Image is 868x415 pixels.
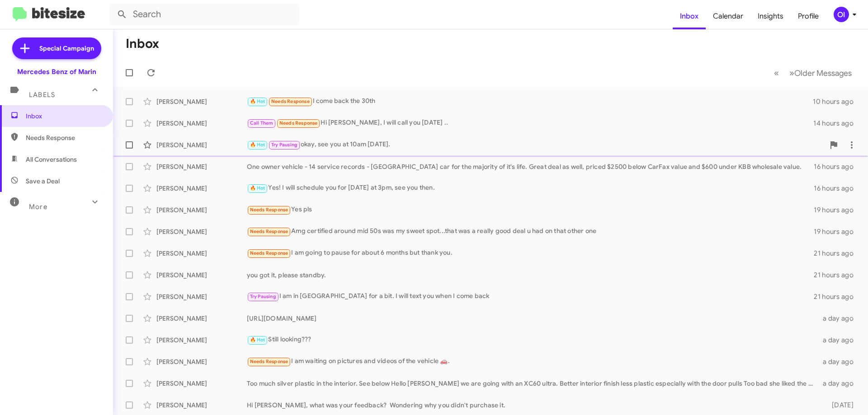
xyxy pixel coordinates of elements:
div: you got it, please standby. [247,270,814,280]
div: [PERSON_NAME] [156,336,247,345]
div: [URL][DOMAIN_NAME] [247,314,817,323]
div: [PERSON_NAME] [156,314,247,323]
span: Call Them [250,120,274,126]
div: 16 hours ago [814,162,861,171]
div: OI [834,7,849,22]
div: 10 hours ago [813,97,861,106]
div: [PERSON_NAME] [156,379,247,388]
span: 🔥 Hot [250,98,265,104]
button: Next [784,64,857,82]
span: Needs Response [271,98,310,104]
span: 🔥 Hot [250,337,265,343]
div: [PERSON_NAME] [156,97,247,106]
h1: Inbox [126,37,159,51]
div: [PERSON_NAME] [156,162,247,171]
nav: Page navigation example [769,64,857,82]
span: Needs Response [250,207,288,213]
div: [PERSON_NAME] [156,249,247,258]
div: Yes! I will schedule you for [DATE] at 3pm, see you then. [247,183,814,193]
span: More [29,203,47,211]
span: Needs Response [279,120,318,126]
span: Try Pausing [271,142,297,148]
span: 🔥 Hot [250,185,265,191]
div: a day ago [817,357,861,366]
div: Amg certified around mid 50s was my sweet spot...that was a really good deal u had on that other one [247,226,814,237]
input: Search [109,4,299,25]
span: All Conversations [26,155,77,164]
a: Insights [750,3,791,29]
div: Hi [PERSON_NAME], I will call you [DATE] .. [247,118,813,128]
div: 14 hours ago [813,119,861,128]
a: Calendar [706,3,750,29]
div: a day ago [817,314,861,323]
span: Needs Response [250,250,288,256]
span: Needs Response [26,133,103,142]
span: Inbox [26,112,103,121]
div: [PERSON_NAME] [156,140,247,149]
div: 21 hours ago [814,292,861,301]
span: Older Messages [794,68,852,78]
div: 21 hours ago [814,249,861,258]
div: [DATE] [817,401,861,410]
div: [PERSON_NAME] [156,401,247,410]
div: [PERSON_NAME] [156,270,247,280]
div: okay, see you at 10am [DATE]. [247,140,825,150]
a: Profile [791,3,826,29]
div: 21 hours ago [814,270,861,280]
span: Needs Response [250,359,288,364]
div: I am in [GEOGRAPHIC_DATA] for a bit. I will text you when I come back [247,291,814,302]
span: Try Pausing [250,294,276,299]
span: Save a Deal [26,177,60,186]
button: Previous [769,64,784,82]
span: Labels [29,91,55,99]
div: [PERSON_NAME] [156,357,247,366]
div: Yes pls [247,205,814,215]
span: » [789,67,794,79]
div: [PERSON_NAME] [156,227,247,236]
div: a day ago [817,336,861,345]
div: [PERSON_NAME] [156,205,247,214]
span: « [774,67,779,79]
div: I come back the 30th [247,96,813,107]
div: Hi [PERSON_NAME], what was your feedback? Wondering why you didn't purchase it. [247,401,817,410]
span: 🔥 Hot [250,142,265,148]
div: Still looking??? [247,335,817,345]
div: I am going to pause for about 6 months but thank you. [247,248,814,258]
div: a day ago [817,379,861,388]
div: 19 hours ago [814,205,861,214]
div: I am waiting on pictures and videos of the vehicle 🚗. [247,356,817,367]
span: Special Campaign [39,44,94,53]
div: [PERSON_NAME] [156,119,247,128]
div: Mercedes Benz of Marin [17,67,96,76]
div: One owner vehicle - 14 service records - [GEOGRAPHIC_DATA] car for the majority of it's life. Gre... [247,162,814,171]
div: Too much silver plastic in the interior. See below Hello [PERSON_NAME] we are going with an XC60 ... [247,379,817,388]
a: Inbox [673,3,706,29]
span: Needs Response [250,228,288,234]
div: [PERSON_NAME] [156,292,247,301]
button: OI [826,7,858,22]
div: 16 hours ago [814,184,861,193]
a: Special Campaign [12,37,101,59]
div: [PERSON_NAME] [156,184,247,193]
div: 19 hours ago [814,227,861,236]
